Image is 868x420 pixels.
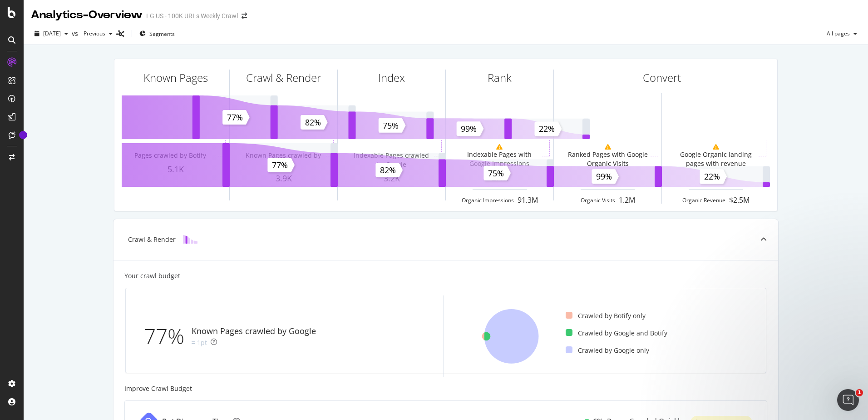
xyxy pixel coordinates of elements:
span: Segments [149,30,175,38]
div: Crawl & Render [246,70,321,85]
div: 3.9K [230,173,337,185]
iframe: Intercom live chat [837,389,859,411]
div: Tooltip anchor [19,131,27,139]
div: Improve Crawl Budget [124,384,767,393]
button: Segments [136,26,178,41]
span: 1 [856,389,863,396]
span: 2025 Jun. 22nd [43,30,61,37]
div: Crawled by Google only [566,346,649,355]
div: 3.2K [338,173,445,185]
button: Previous [80,26,116,41]
img: Equal [192,341,195,344]
div: Crawled by Google and Botify [566,329,667,338]
div: Rank [488,70,512,85]
div: 77% [144,321,192,351]
div: Known Pages [143,70,208,85]
div: Analytics - Overview [31,7,143,23]
div: Organic Impressions [462,196,514,204]
div: Your crawl budget [124,271,180,280]
div: Crawled by Botify only [566,311,646,320]
div: 2.4K [446,172,553,184]
div: Known Pages crawled by Google [242,151,324,169]
span: Previous [80,30,105,37]
div: Indexable Pages with Google Impressions [459,150,540,168]
div: Pages crawled by Botify [134,151,206,160]
span: vs [72,29,80,38]
div: Known Pages crawled by Google [192,325,316,337]
div: 5.1K [122,164,229,175]
button: All pages [823,26,861,41]
div: Crawl & Render [128,235,176,244]
div: 1pt [197,338,207,347]
div: LG US - 100K URLs Weekly Crawl [146,11,238,20]
div: arrow-right-arrow-left [242,13,247,19]
span: All pages [823,30,850,37]
div: Index [378,70,405,85]
img: block-icon [183,235,197,244]
button: [DATE] [31,26,72,41]
div: Indexable Pages crawled by Google [350,151,432,169]
div: 91.3M [518,195,538,205]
